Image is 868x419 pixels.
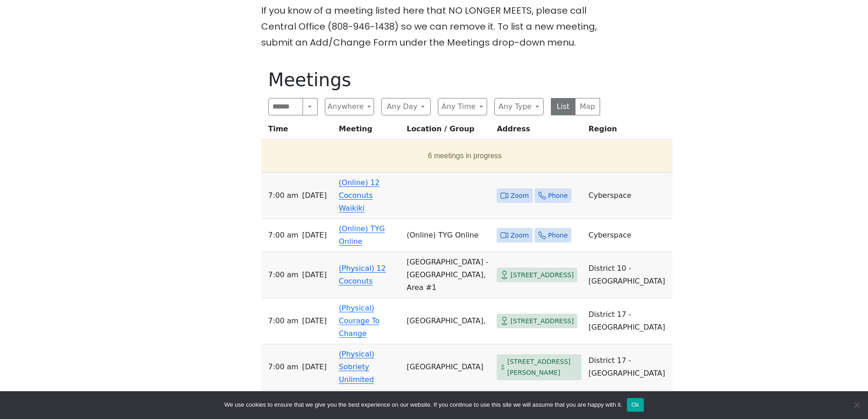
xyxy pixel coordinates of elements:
[585,344,673,390] td: District 17 - [GEOGRAPHIC_DATA]
[302,361,327,373] span: [DATE]
[303,98,317,115] button: Search
[339,264,386,285] a: (Physical) 12 Coconuts
[339,178,380,212] a: (Online) 12 Coconuts Waikiki
[403,298,493,344] td: [GEOGRAPHIC_DATA],
[510,269,574,281] span: [STREET_ADDRESS]
[510,190,529,202] span: Zoom
[403,123,493,140] th: Location / Group
[224,400,622,409] span: We use cookies to ensure that we give you the best experience on our website. If you continue to ...
[575,98,600,115] button: Map
[494,98,544,115] button: Any Type
[852,400,861,409] span: No
[261,123,335,140] th: Time
[268,361,298,373] span: 7:00 AM
[627,398,644,412] button: Ok
[548,190,568,202] span: Phone
[438,98,487,115] button: Any Time
[403,252,493,298] td: [GEOGRAPHIC_DATA] - [GEOGRAPHIC_DATA], Area #1
[302,229,327,242] span: [DATE]
[339,304,380,338] a: (Physical) Courage To Change
[510,316,574,327] span: [STREET_ADDRESS]
[585,173,673,219] td: Cyberspace
[551,98,576,115] button: List
[268,189,298,202] span: 7:00 AM
[268,315,298,327] span: 7:00 AM
[507,356,577,378] span: [STREET_ADDRESS][PERSON_NAME]
[585,123,673,140] th: Region
[403,219,493,252] td: (Online) TYG Online
[510,230,529,241] span: Zoom
[325,98,374,115] button: Anywhere
[381,98,431,115] button: Any Day
[585,219,673,252] td: Cyberspace
[548,230,568,241] span: Phone
[585,298,673,344] td: District 17 - [GEOGRAPHIC_DATA]
[268,269,298,281] span: 7:00 AM
[302,269,327,281] span: [DATE]
[335,123,403,140] th: Meeting
[268,98,303,115] input: Search
[265,143,665,169] button: 6 meetings in progress
[302,189,327,202] span: [DATE]
[585,252,673,298] td: District 10 - [GEOGRAPHIC_DATA]
[268,69,600,91] h1: Meetings
[493,123,585,140] th: Address
[261,3,607,51] p: If you know of a meeting listed here that NO LONGER MEETS, please call Central Office (808-946-14...
[268,229,298,242] span: 7:00 AM
[302,315,327,327] span: [DATE]
[339,350,375,384] a: (Physical) Sobriety Unlimited
[339,224,385,246] a: (Online) TYG Online
[403,344,493,390] td: [GEOGRAPHIC_DATA]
